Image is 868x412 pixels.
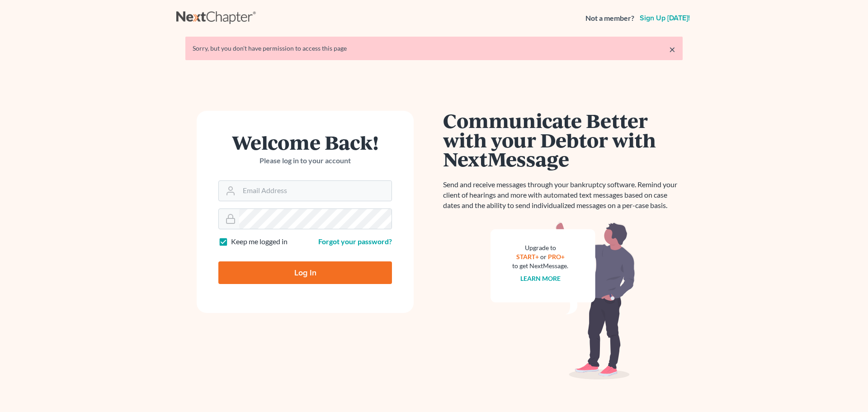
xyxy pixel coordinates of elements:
a: START+ [516,253,539,260]
a: Learn more [520,275,561,282]
input: Log In [218,261,392,284]
span: or [540,253,547,260]
strong: Not a member? [585,13,634,24]
label: Keep me logged in [231,237,288,247]
img: nextmessage_bg-59042aed3d76b12b5cd301f8e5b87938c9018125f34e5fa2b7a6b67550977c72.svg [491,222,635,380]
div: Sorry, but you don't have permission to access this page [193,44,675,53]
a: Forgot your password? [318,237,392,246]
h1: Welcome Back! [218,133,392,152]
div: Upgrade to [512,243,568,252]
p: Please log in to your account [218,156,392,166]
a: PRO+ [548,253,565,260]
a: Sign up [DATE]! [638,14,692,22]
p: Send and receive messages through your bankruptcy software. Remind your client of hearings and mo... [443,180,683,211]
h1: Communicate Better with your Debtor with NextMessage [443,111,683,169]
input: Email Address [239,181,392,201]
div: to get NextMessage. [512,261,568,270]
a: × [669,44,675,55]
